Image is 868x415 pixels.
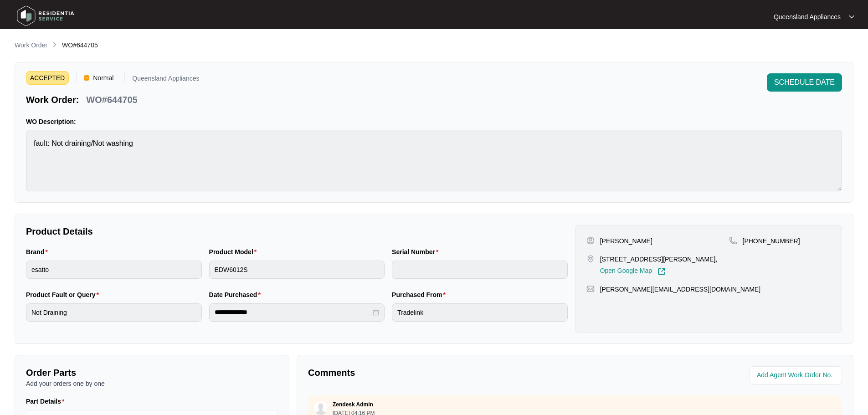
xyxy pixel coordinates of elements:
[215,307,371,317] input: Date Purchased
[62,41,98,49] span: WO#644705
[586,236,595,245] img: user-pin
[392,261,568,279] input: Serial Number
[392,247,442,256] label: Serial Number
[13,41,49,51] a: Work Order
[849,15,854,19] img: dropdown arrow
[308,366,569,379] p: Comments
[600,255,718,264] p: [STREET_ADDRESS][PERSON_NAME],
[657,267,666,276] img: Link-External
[586,285,595,293] img: map-pin
[209,290,264,299] label: Date Purchased
[600,267,666,276] a: Open Google Map
[600,236,652,246] p: [PERSON_NAME]
[392,290,449,299] label: Purchased From
[743,236,800,246] p: [PHONE_NUMBER]
[14,2,77,30] img: residentia service logo
[26,397,68,406] label: Part Details
[26,261,202,279] input: Brand
[209,261,385,279] input: Product Model
[26,117,842,126] p: WO Description:
[757,370,837,381] input: Add Agent Work Order No.
[51,41,58,48] img: chevron-right
[26,247,51,256] label: Brand
[774,12,841,21] p: Queensland Appliances
[132,75,199,85] p: Queensland Appliances
[333,401,373,408] p: Zendesk Admin
[26,93,79,106] p: Work Order:
[26,225,568,238] p: Product Details
[314,401,328,415] img: user.svg
[209,247,261,256] label: Product Model
[26,290,103,299] label: Product Fault or Query
[767,73,842,92] button: SCHEDULE DATE
[26,130,842,191] textarea: fault: Not draining/Not washing
[26,379,278,388] p: Add your orders one by one
[392,303,568,322] input: Purchased From
[586,255,595,263] img: map-pin
[84,75,89,81] img: Vercel Logo
[26,71,69,85] span: ACCEPTED
[26,303,202,322] input: Product Fault or Query
[600,285,760,294] p: [PERSON_NAME][EMAIL_ADDRESS][DOMAIN_NAME]
[15,41,47,50] p: Work Order
[774,77,835,88] span: SCHEDULE DATE
[26,366,278,379] p: Order Parts
[89,71,117,85] span: Normal
[86,93,137,106] p: WO#644705
[729,236,737,245] img: map-pin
